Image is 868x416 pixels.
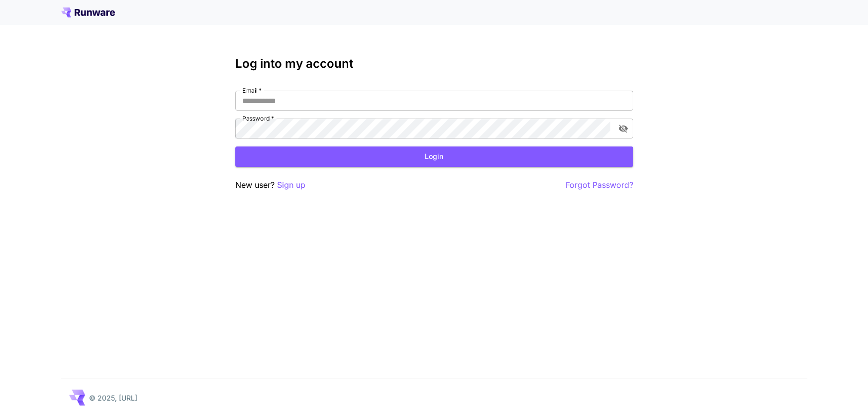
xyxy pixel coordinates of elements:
button: Sign up [277,179,305,191]
p: New user? [235,179,305,191]
button: toggle password visibility [614,120,632,138]
button: Login [235,146,633,167]
button: Forgot Password? [566,179,633,191]
label: Email [242,86,262,95]
label: Password [242,114,274,123]
p: © 2025, [URL] [89,393,137,403]
h3: Log into my account [235,57,633,71]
